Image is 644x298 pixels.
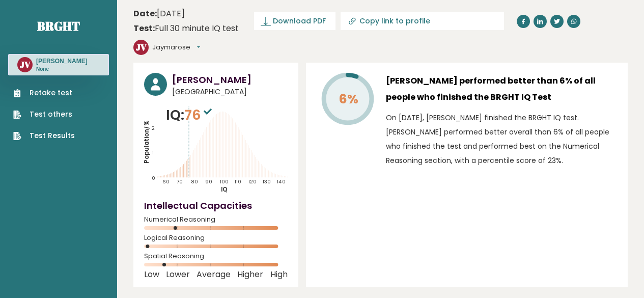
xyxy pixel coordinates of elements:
[235,178,241,185] tspan: 110
[152,125,155,131] tspan: 2
[13,109,75,120] a: Test others
[37,18,80,34] a: Brght
[172,73,288,87] h3: [PERSON_NAME]
[144,254,288,258] span: Spatial Reasoning
[219,178,228,185] tspan: 100
[144,273,159,277] span: Low
[133,8,185,20] time: [DATE]
[339,90,358,108] tspan: 6%
[36,66,88,73] p: None
[152,149,154,156] tspan: 1
[36,57,88,65] h3: [PERSON_NAME]
[13,88,75,98] a: Retake test
[172,87,288,97] span: [GEOGRAPHIC_DATA]
[143,120,151,164] tspan: Population/%
[205,178,212,185] tspan: 90
[133,22,239,35] div: Full 30 minute IQ test
[166,105,214,125] p: IQ:
[191,178,198,185] tspan: 80
[144,236,288,240] span: Logical Reasoning
[270,273,288,277] span: High
[386,111,617,168] p: On [DATE], [PERSON_NAME] finished the BRGHT IQ test. [PERSON_NAME] performed better overall than ...
[152,175,155,181] tspan: 0
[277,178,285,185] tspan: 140
[184,105,214,124] span: 76
[20,59,31,70] text: JV
[221,185,228,194] tspan: IQ
[248,178,257,185] tspan: 120
[133,8,157,19] b: Date:
[177,178,183,185] tspan: 70
[133,22,155,34] b: Test:
[144,199,288,212] h4: Intellectual Capacities
[254,12,335,30] a: Download PDF
[197,273,231,277] span: Average
[273,16,326,26] span: Download PDF
[144,218,288,222] span: Numerical Reasoning
[237,273,263,277] span: Higher
[162,178,170,185] tspan: 60
[386,73,617,105] h3: [PERSON_NAME] performed better than 6% of all people who finished the BRGHT IQ Test
[263,178,271,185] tspan: 130
[166,273,190,277] span: Lower
[136,41,147,53] text: JV
[152,42,200,52] button: Jaymarose
[13,130,75,141] a: Test Results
